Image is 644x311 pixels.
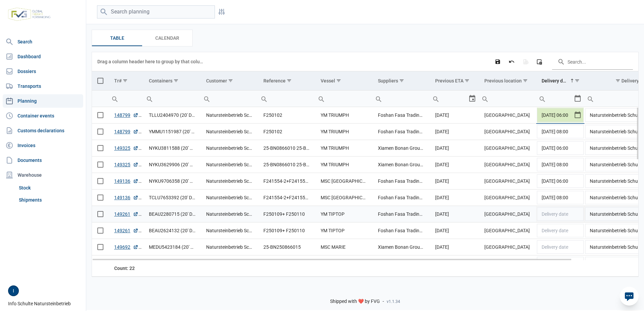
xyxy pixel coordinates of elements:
div: Drag a column header here to group by that column [97,56,205,67]
span: [DATE] 08:00 [542,129,568,134]
td: 25-BN250866015 [258,255,315,272]
div: Search box [536,91,548,107]
span: Calendar [155,34,179,42]
a: 149325 [114,161,138,168]
td: MSMU2839839 (20' DV) [143,255,201,272]
td: 25-BN0866010 25-BN250866009 [258,140,315,157]
td: BEAU2280715 (20' DV) [143,206,201,222]
div: Search box [201,91,213,107]
div: Search box [479,91,491,107]
td: Filter cell [479,91,536,107]
a: Container events [3,109,83,123]
td: [DATE] [430,157,479,173]
span: [DATE] 06:00 [542,145,568,151]
div: Search box [584,91,597,107]
td: F250109+ F250110 [258,206,315,222]
td: [GEOGRAPHIC_DATA] [479,140,536,157]
a: Transports [3,79,83,93]
span: Table [110,34,124,42]
a: 149136 [114,178,138,184]
td: [GEOGRAPHIC_DATA] [479,255,536,272]
td: [DATE] [430,255,479,272]
td: TLLU2404970 (20' DV) [143,107,201,124]
div: Data grid with 22 rows and 11 columns [92,52,638,277]
td: F250109+ F250110 [258,222,315,239]
div: Tr# [114,78,122,83]
td: [GEOGRAPHIC_DATA] [479,124,536,140]
div: Search box [373,91,385,107]
td: Filter cell [373,91,430,107]
td: Column Tr# [109,71,143,91]
td: Filter cell [258,91,315,107]
div: Containers [149,78,172,83]
td: TCLU7653392 (20' DV) [143,189,201,206]
td: MSC MARIE [315,239,373,255]
input: Filter cell [536,91,574,107]
td: YM TRIUMPH [315,124,373,140]
a: 149261 [114,211,138,217]
td: YMMU1151987 (20' DV) [143,124,201,140]
div: Save changes [492,56,504,68]
div: Warehouse [3,168,83,182]
td: Foshan Fasa Trading Co., Ltd. [373,107,430,124]
a: 148799 [114,112,138,118]
td: Foshan Fasa Trading Co., Ltd. [373,189,430,206]
span: Show filter options for column 'Vessel' [336,78,341,83]
a: Stock [16,182,83,194]
div: Info Schulte Natursteinbetrieb [8,285,82,307]
td: F250102 [258,107,315,124]
a: Documents [3,153,83,167]
td: Filter cell [201,91,258,107]
div: Delivery date [542,78,569,83]
span: Show filter options for column 'Customer' [228,78,233,83]
td: F241554-2+F241553-3+F241555-3 & F250106-2+F241554-3 [258,173,315,189]
td: Natursteinbetrieb Schulte GmbH [201,222,258,239]
div: Previous ETA [435,78,463,83]
input: Search in the data grid [552,54,633,70]
a: 149136 [114,194,138,201]
div: Select row [97,211,103,217]
div: Select row [97,129,103,135]
div: Discard changes [506,56,518,68]
td: [DATE] [430,189,479,206]
input: Filter cell [143,91,201,107]
td: Xiamen Bonan Group Co., Ltd. [373,239,430,255]
td: 25-BN0866010 25-BN250866009 [258,157,315,173]
span: Delivery date [542,244,568,250]
td: BEAU2624132 (20' DV) [143,222,201,239]
a: Invoices [3,139,83,152]
td: [DATE] [430,239,479,255]
span: [DATE] 08:00 [542,195,568,200]
td: Column Previous location [479,71,536,91]
span: Show filter options for column 'Previous ETA' [464,78,470,83]
div: Previous location [484,78,522,83]
td: Natursteinbetrieb Schulte GmbH [201,206,258,222]
a: Search [3,35,83,48]
div: Search box [109,91,121,107]
td: [GEOGRAPHIC_DATA] [479,189,536,206]
td: 25-BN250866015 [258,239,315,255]
span: Show filter options for column 'Delivery date' [575,78,580,83]
a: 149325 [114,145,138,151]
div: Select row [97,162,103,168]
td: Filter cell [315,91,373,107]
span: [DATE] 06:00 [542,178,568,184]
td: YM TIPTOP [315,222,373,239]
td: Column Customer [201,71,258,91]
td: Filter cell [536,91,584,107]
td: Foshan Fasa Trading Co., Ltd. [373,222,430,239]
td: [GEOGRAPHIC_DATA] [479,222,536,239]
div: Vessel [321,78,335,83]
td: Filter cell [109,91,143,107]
div: Select row [97,195,103,201]
div: Select row [97,145,103,151]
td: Filter cell [430,91,479,107]
td: [DATE] [430,140,479,157]
div: Search box [258,91,270,107]
a: Customs declarations [3,124,83,137]
td: Natursteinbetrieb Schulte GmbH [201,124,258,140]
div: Select [574,107,582,123]
div: Data grid toolbar [97,52,633,71]
div: Select [468,91,476,107]
div: Select [574,91,582,107]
